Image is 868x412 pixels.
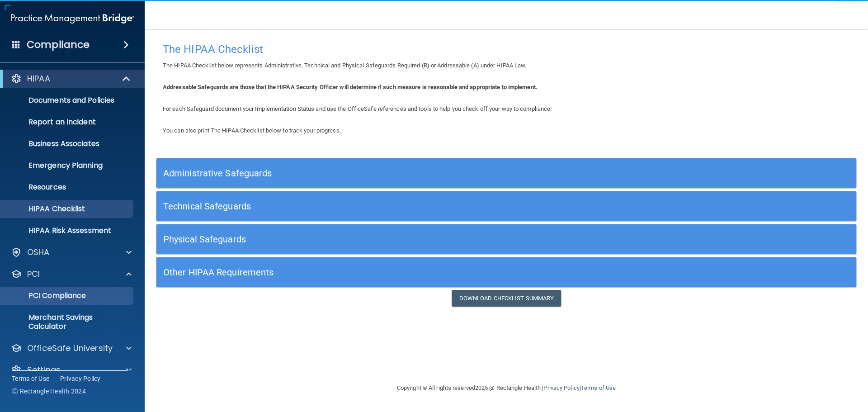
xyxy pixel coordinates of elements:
[452,290,561,307] a: Download Checklist Summary
[163,168,675,178] h5: Administrative Safeguards
[11,73,131,84] a: HIPAA
[163,127,341,134] span: You can also print The HIPAA Checklist below to track your progress.
[6,183,129,192] p: Resources
[27,247,50,258] p: OSHA
[6,313,129,331] p: Merchant Savings Calculator
[6,96,129,105] p: Documents and Policies
[6,204,129,213] p: HIPAA Checklist
[163,43,850,55] h4: The HIPAA Checklist
[11,9,134,28] img: PMB logo
[60,374,101,383] a: Privacy Policy
[341,374,671,403] div: Copyright © All rights reserved 2025 @ Rectangle Health | |
[11,269,132,279] a: PCI
[163,84,538,90] b: Addressable Safeguards are those that the HIPAA Security Officer will determine if such measure i...
[712,348,857,384] iframe: Drift Widget Chat Controller
[163,201,675,211] h5: Technical Safeguards
[27,343,113,354] p: OfficeSafe University
[6,139,129,148] p: Business Associates
[163,62,527,69] span: The HIPAA Checklist below represents Administrative, Technical and Physical Safeguards Required (...
[6,226,129,235] p: HIPAA Risk Assessment
[6,161,129,170] p: Emergency Planning
[6,291,129,300] p: PCI Compliance
[163,267,675,277] h5: Other HIPAA Requirements
[11,365,132,375] a: Settings
[27,269,40,279] p: PCI
[27,365,61,375] p: Settings
[543,384,579,391] a: Privacy Policy
[163,234,675,244] h5: Physical Safeguards
[11,247,132,258] a: OSHA
[6,118,129,127] p: Report an Incident
[163,105,552,112] span: For each Safeguard document your Implementation Status and use the OfficeSafe references and tool...
[27,73,50,84] p: HIPAA
[11,343,132,354] a: OfficeSafe University
[581,384,616,391] a: Terms of Use
[12,374,49,383] a: Terms of Use
[12,387,86,396] span: Ⓒ Rectangle Health 2024
[27,38,90,51] h4: Compliance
